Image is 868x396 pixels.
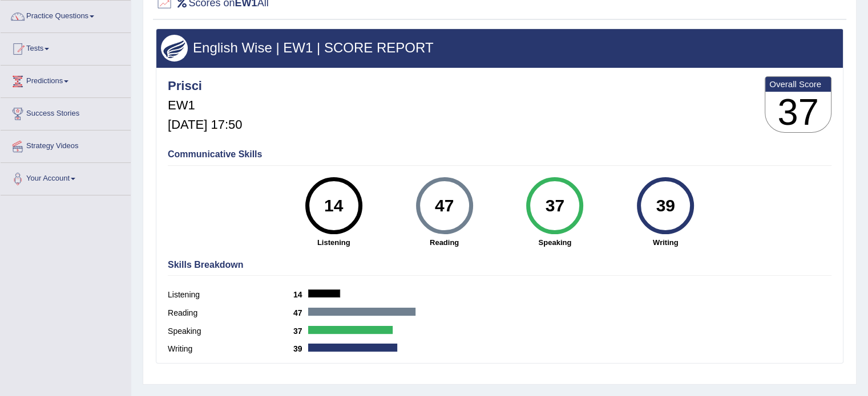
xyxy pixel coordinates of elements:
[765,92,831,133] h3: 37
[423,182,465,230] div: 47
[1,98,131,126] a: Success Stories
[769,79,827,89] b: Overall Score
[1,163,131,191] a: Your Account
[534,182,576,230] div: 37
[616,237,715,248] strong: Writing
[168,149,831,160] h4: Communicative Skills
[168,325,293,337] label: Speaking
[284,237,383,248] strong: Listening
[1,66,131,94] a: Predictions
[168,307,293,319] label: Reading
[395,237,494,248] strong: Reading
[168,343,293,355] label: Writing
[1,1,131,29] a: Practice Questions
[293,326,308,336] b: 37
[645,182,687,230] div: 39
[168,99,242,112] h5: EW1
[168,260,831,270] h4: Skills Breakdown
[168,118,242,132] h5: [DATE] 17:50
[1,33,131,62] a: Tests
[1,130,131,159] a: Strategy Videos
[505,237,604,248] strong: Speaking
[168,289,293,301] label: Listening
[161,35,188,62] img: wings.png
[293,290,308,299] b: 14
[293,308,308,317] b: 47
[293,344,308,353] b: 39
[168,79,242,93] h4: Prisci
[313,182,354,230] div: 14
[161,40,838,55] h3: English Wise | EW1 | SCORE REPORT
